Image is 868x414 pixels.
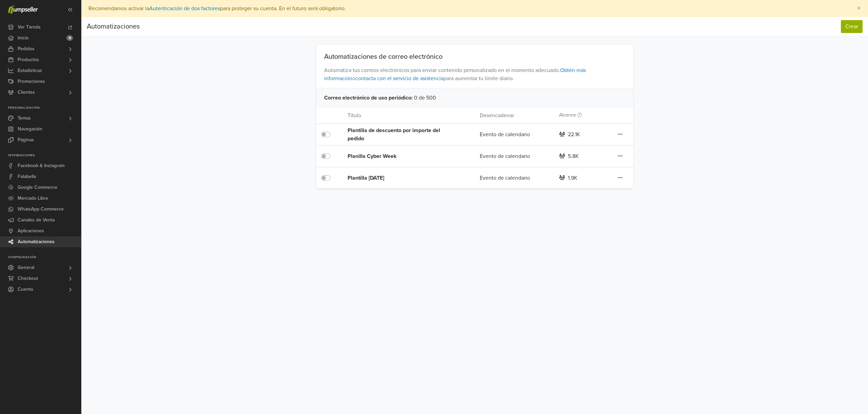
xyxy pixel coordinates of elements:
[18,87,35,98] span: Clientes
[18,76,45,87] span: Promociones
[568,152,579,160] div: 5.8K
[850,0,868,17] button: Close
[87,20,140,33] div: Automatizaciones
[316,61,634,88] span: Automatiza tus correos electrónicos para enviar contenido personalizado en el momento adecuado. o...
[18,273,38,284] span: Checkout
[18,33,28,43] span: Inicio
[18,124,42,134] span: Navegación
[316,53,634,61] div: Automatizaciones de correo electrónico
[18,171,36,182] span: Falabella
[348,152,453,160] div: Planilla Cyber Week
[348,174,453,182] div: Plantilla [DATE]
[568,174,577,182] div: 1.9K
[8,106,81,110] p: Personalización
[18,160,64,171] span: Facebook & Instagram
[475,152,554,160] div: Evento de calendario
[348,126,453,143] div: Plantilla de descuento por importe del pedido
[324,94,413,102] span: Correo electrónico de uso periódico :
[18,54,39,65] span: Productos
[18,204,64,215] span: WhatsApp Commerce
[568,130,580,139] div: 22.1K
[8,255,81,259] p: Configuración
[18,182,57,193] span: Google Commerce
[18,134,34,145] span: Páginas
[342,111,475,120] div: Título
[18,226,44,236] span: Aplicaciones
[149,5,220,12] a: Autenticación de dos factores
[857,3,861,13] span: ×
[475,111,554,120] div: Desencadenar
[559,111,582,119] label: Alcance
[475,130,554,139] div: Evento de calendario
[18,65,42,76] span: Estadísticas
[18,284,33,295] span: Cuenta
[18,113,31,124] span: Temas
[475,174,554,182] div: Evento de calendario
[8,154,81,158] p: Integraciones
[316,88,634,107] div: 0 de 500
[18,22,40,33] span: Ver Tienda
[66,35,73,41] span: 8
[355,75,443,82] a: contacta con el servicio de asistencia
[18,193,48,204] span: Mercado Libre
[18,262,34,273] span: General
[18,43,35,54] span: Pedidos
[18,236,55,247] span: Automatizaciones
[841,20,863,33] button: Crear
[18,215,55,226] span: Canales de Venta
